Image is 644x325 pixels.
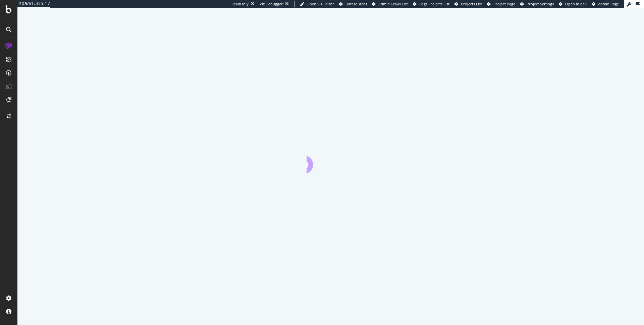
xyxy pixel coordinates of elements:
[231,1,250,7] div: ReadOnly:
[300,1,334,7] a: Open Viz Editor
[592,1,619,7] a: Admin Page
[378,1,408,6] span: Admin Crawl List
[419,1,449,6] span: Logs Projects List
[345,1,367,6] span: Datasources
[454,1,482,7] a: Projects List
[372,1,408,7] a: Admin Crawl List
[487,1,515,7] a: Project Page
[598,1,619,6] span: Admin Page
[307,149,355,173] div: animation
[559,1,587,7] a: Open in dev
[527,1,554,6] span: Project Settings
[413,1,449,7] a: Logs Projects List
[339,1,367,7] a: Datasources
[493,1,515,6] span: Project Page
[520,1,554,7] a: Project Settings
[565,1,587,6] span: Open in dev
[307,1,334,6] span: Open Viz Editor
[260,1,284,7] div: Viz Debugger:
[461,1,482,6] span: Projects List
